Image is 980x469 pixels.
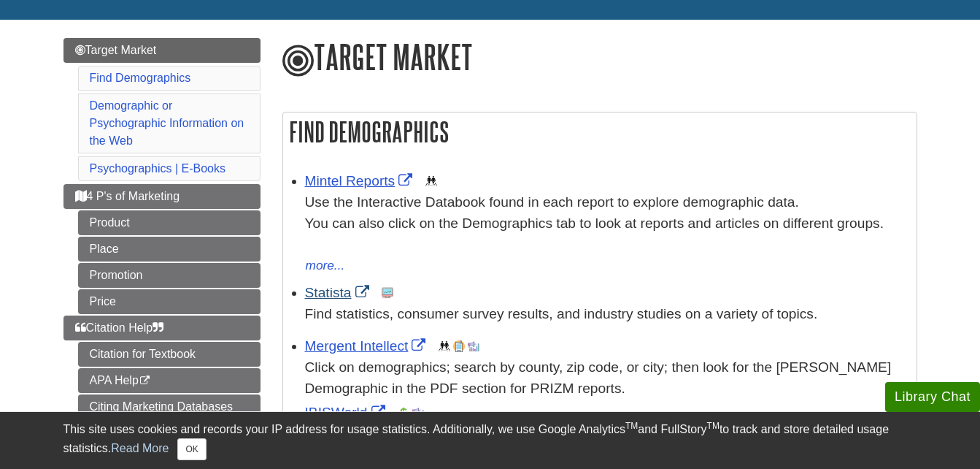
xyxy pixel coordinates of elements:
img: Financial Report [398,407,409,419]
span: Citation Help [75,321,164,334]
p: Find statistics, consumer survey results, and industry studies on a variety of topics. [305,304,909,325]
div: Click on demographics; search by county, zip code, or city; then look for the [PERSON_NAME] Demog... [305,357,909,400]
sup: TM [625,421,638,431]
img: Demographics [439,340,450,352]
a: Link opens in new window [305,338,430,354]
button: Close [177,438,206,460]
a: Demographic or Psychographic Information on the Web [90,99,244,147]
a: Citation for Textbook [78,342,261,367]
a: Link opens in new window [305,405,389,420]
span: 4 P's of Marketing [75,190,180,202]
a: Citation Help [63,316,261,340]
img: Company Information [453,340,465,352]
img: Industry Report [412,407,424,419]
img: Statistics [382,287,393,299]
sup: TM [707,421,719,431]
div: Use the Interactive Databook found in each report to explore demographic data. You can also click... [305,192,909,255]
a: Find Demographics [90,72,191,84]
a: Read More [111,442,169,454]
a: Psychographics | E-Books [90,162,225,175]
a: Product [78,210,261,235]
a: Citing Marketing Databases [78,394,261,419]
a: Link opens in new window [305,285,373,300]
a: Place [78,237,261,262]
div: This site uses cookies and records your IP address for usage statistics. Additionally, we use Goo... [63,421,917,460]
button: Library Chat [885,382,980,412]
a: Price [78,289,261,314]
span: Target Market [75,44,157,56]
a: Link opens in new window [305,173,417,188]
h2: Find Demographics [283,113,917,151]
i: This link opens in a new window [139,376,151,386]
button: more... [305,256,346,276]
a: 4 P's of Marketing [63,184,261,209]
a: Promotion [78,263,261,288]
a: APA Help [78,368,261,393]
img: Industry Report [468,340,479,352]
img: Demographics [425,175,437,187]
a: Target Market [63,38,261,63]
h1: Target Market [282,38,917,79]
